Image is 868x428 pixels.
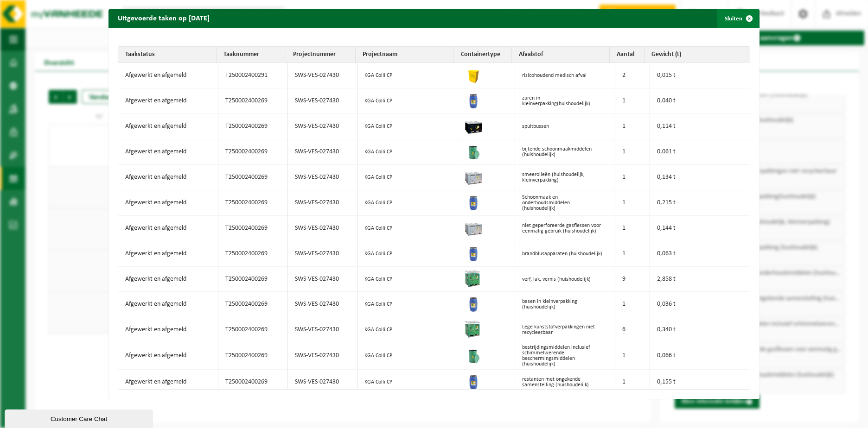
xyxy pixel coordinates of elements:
td: Lege kunststofverpakkingen niet recycleerbaar [515,317,615,342]
td: bestrijdingsmiddelen inclusief schimmelwerende beschermingsmiddelen (huishoudelijk) [515,342,615,370]
td: T250002400269 [218,241,288,267]
td: SWS-VES-027430 [288,63,357,88]
td: 0,114 t [650,114,750,139]
th: Taaknummer [217,47,286,63]
td: KGA Colli CP [357,241,458,267]
td: 1 [615,190,650,216]
td: Afgewerkt en afgemeld [118,63,218,88]
td: Afgewerkt en afgemeld [118,216,218,241]
td: 0,061 t [650,139,750,165]
td: Afgewerkt en afgemeld [118,267,218,292]
td: SWS-VES-027430 [288,88,357,114]
td: 1 [615,165,650,190]
td: Afgewerkt en afgemeld [118,165,218,190]
td: SWS-VES-027430 [288,216,357,241]
td: 2,858 t [650,267,750,292]
td: KGA Colli CP [357,63,458,88]
td: SWS-VES-027430 [288,114,357,139]
td: T250002400269 [218,88,288,114]
td: 1 [615,139,650,165]
td: Afgewerkt en afgemeld [118,342,218,370]
img: PB-HB-1400-HPE-GN-11 [464,269,481,287]
th: Gewicht (t) [645,47,743,63]
td: 1 [615,292,650,317]
td: Afgewerkt en afgemeld [118,114,218,139]
td: KGA Colli CP [357,88,458,114]
td: Afgewerkt en afgemeld [118,292,218,317]
td: KGA Colli CP [357,190,458,216]
td: KGA Colli CP [357,317,458,342]
td: 0,215 t [650,190,750,216]
td: 9 [615,267,650,292]
td: verf, lak, vernis (huishoudelijk) [515,267,615,292]
img: PB-LB-0680-HPE-BK-11 [464,116,483,135]
td: T250002400269 [218,292,288,317]
img: PB-HB-1400-HPE-GN-11 [464,320,481,338]
td: KGA Colli CP [357,342,458,370]
td: 1 [615,342,650,370]
td: SWS-VES-027430 [288,139,357,165]
th: Containertype [454,47,512,63]
th: Afvalstof [512,47,610,63]
td: 0,040 t [650,88,750,114]
img: PB-OT-0200-MET-00-02 [464,142,483,160]
th: Taakstatus [118,47,217,63]
td: SWS-VES-027430 [288,370,357,395]
img: PB-LB-0680-HPE-GY-11 [464,218,483,237]
td: SWS-VES-027430 [288,342,357,370]
td: T250002400269 [218,190,288,216]
td: SWS-VES-027430 [288,165,357,190]
td: 0,015 t [650,63,750,88]
td: KGA Colli CP [357,267,458,292]
td: T250002400269 [218,342,288,370]
td: T250002400269 [218,139,288,165]
td: Afgewerkt en afgemeld [118,88,218,114]
button: Sluiten [717,9,759,28]
td: KGA Colli CP [357,114,458,139]
td: Afgewerkt en afgemeld [118,317,218,342]
td: basen in kleinverpakking (huishoudelijk) [515,292,615,317]
td: Afgewerkt en afgemeld [118,370,218,395]
img: PB-LB-0680-HPE-GY-11 [464,167,483,186]
td: Schoonmaak en onderhoudsmiddelen (huishoudelijk) [515,190,615,216]
td: 6 [615,317,650,342]
img: LP-SB-00050-HPE-22 [464,65,483,84]
td: 0,134 t [650,165,750,190]
td: 0,036 t [650,292,750,317]
td: KGA Colli CP [357,370,458,395]
td: Afgewerkt en afgemeld [118,139,218,165]
td: T250002400269 [218,216,288,241]
td: SWS-VES-027430 [288,190,357,216]
td: KGA Colli CP [357,165,458,190]
td: SWS-VES-027430 [288,292,357,317]
td: T250002400269 [218,165,288,190]
td: spuitbussen [515,114,615,139]
td: 1 [615,370,650,395]
img: PB-OT-0120-HPE-00-02 [464,372,483,390]
td: 1 [615,241,650,267]
img: PB-OT-0120-HPE-00-02 [464,244,483,262]
td: 0,066 t [650,342,750,370]
th: Projectnummer [286,47,356,63]
td: T250002400269 [218,114,288,139]
td: SWS-VES-027430 [288,267,357,292]
th: Aantal [610,47,645,63]
td: risicohoudend medisch afval [515,63,615,88]
td: 0,155 t [650,370,750,395]
img: PB-OT-0120-HPE-00-02 [464,193,483,211]
td: 0,340 t [650,317,750,342]
td: Afgewerkt en afgemeld [118,190,218,216]
img: PB-OT-0120-HPE-00-02 [464,91,483,109]
td: 1 [615,88,650,114]
td: 0,063 t [650,241,750,267]
td: 2 [615,63,650,88]
td: T250002400291 [218,63,288,88]
td: SWS-VES-027430 [288,241,357,267]
td: KGA Colli CP [357,292,458,317]
iframe: chat widget [5,408,155,428]
img: PB-OT-0200-MET-00-02 [464,346,483,364]
td: KGA Colli CP [357,139,458,165]
td: niet geperforeerde gasflessen voor eenmalig gebruik (huishoudelijk) [515,216,615,241]
td: brandblusapparaten (huishoudelijk) [515,241,615,267]
h2: Uitgevoerde taken op [DATE] [108,9,219,27]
